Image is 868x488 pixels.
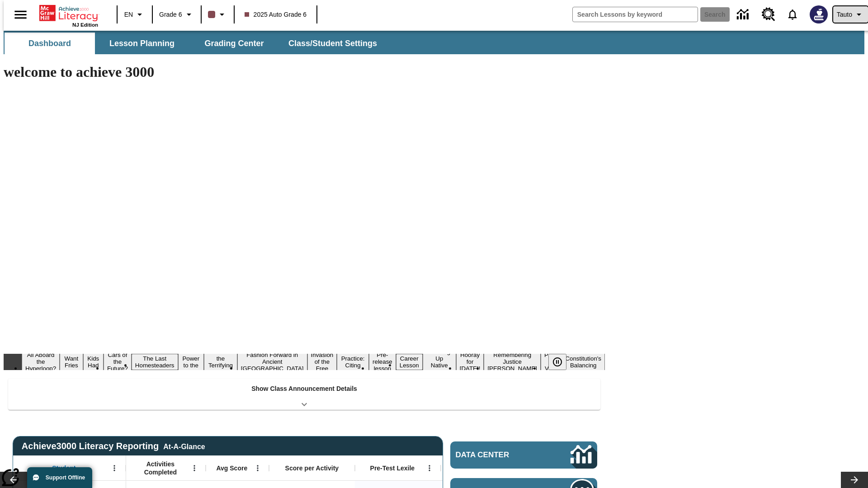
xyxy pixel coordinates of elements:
p: Show Class Announcement Details [251,384,357,394]
span: Avg Score [216,464,247,472]
button: Slide 9 The Invasion of the Free CD [307,343,337,380]
a: Notifications [781,3,804,26]
div: Home [39,3,98,28]
button: Dashboard [5,33,95,54]
span: Grading Center [204,38,264,49]
button: Class/Student Settings [281,33,384,54]
button: Support Offline [27,467,92,488]
button: Slide 7 Attack of the Terrifying Tomatoes [204,347,237,377]
button: Slide 1 All Aboard the Hyperloop? [22,350,60,373]
button: Class color is dark brown. Change class color [204,6,231,23]
span: Activities Completed [131,460,190,476]
button: Slide 17 The Constitution's Balancing Act [561,347,605,377]
button: Grade: Grade 6, Select a grade [156,6,198,23]
button: Slide 6 Solar Power to the People [178,347,204,377]
span: NJ Edition [72,22,98,28]
button: Open side menu [7,1,34,28]
button: Open Menu [108,461,121,475]
button: Slide 4 Cars of the Future? [104,350,132,373]
button: Slide 13 Cooking Up Native Traditions [423,347,456,377]
span: Grade 6 [159,10,182,19]
span: Dashboard [28,38,71,49]
button: Pause [548,354,566,370]
a: Resource Center, Will open in new tab [756,2,781,27]
a: Data Center [450,441,597,469]
span: Pre-Test Lexile [370,464,415,472]
span: Data Center [456,450,540,460]
button: Slide 11 Pre-release lesson [369,350,396,373]
button: Slide 15 Remembering Justice O'Connor [484,350,541,373]
span: Class/Student Settings [288,38,377,49]
span: Achieve3000 Literacy Reporting [22,441,205,451]
button: Language: EN, Select a language [120,6,149,23]
button: Lesson Planning [97,33,187,54]
button: Lesson carousel, Next [841,472,868,488]
div: At-A-Glance [163,441,205,451]
span: Student [52,464,75,472]
span: Score per Activity [285,464,339,472]
img: Avatar [810,5,828,23]
span: EN [124,10,133,19]
a: Data Center [731,2,756,27]
div: SubNavbar [4,33,385,54]
a: Home [39,4,98,22]
h1: welcome to achieve 3000 [4,64,605,80]
div: SubNavbar [4,31,864,54]
span: Tauto [837,10,852,19]
button: Slide 16 Point of View [541,350,561,373]
button: Slide 14 Hooray for Constitution Day! [456,350,484,373]
button: Slide 10 Mixed Practice: Citing Evidence [337,347,369,377]
button: Open Menu [251,461,264,475]
button: Grading Center [189,33,279,54]
span: 2025 Auto Grade 6 [245,10,307,19]
span: Support Offline [46,474,85,481]
button: Slide 2 Do You Want Fries With That? [60,340,83,384]
button: Open Menu [423,461,436,475]
button: Select a new avatar [804,3,833,26]
button: Slide 12 Career Lesson [396,354,423,370]
button: Slide 3 Dirty Jobs Kids Had To Do [83,340,104,384]
input: search field [573,7,698,22]
button: Open Menu [188,461,201,475]
span: Lesson Planning [109,38,175,49]
button: Slide 8 Fashion Forward in Ancient Rome [237,350,307,373]
div: Pause [548,354,576,370]
button: Profile/Settings [833,6,868,23]
button: Slide 5 The Last Homesteaders [132,354,178,370]
div: Show Class Announcement Details [8,379,600,410]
